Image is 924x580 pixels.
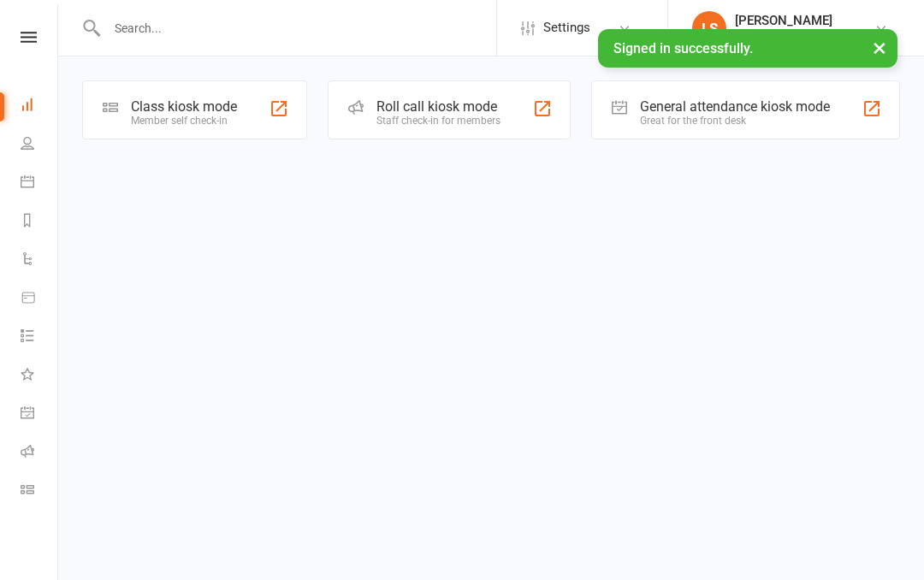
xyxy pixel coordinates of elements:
[21,87,59,126] a: Dashboard
[692,11,726,45] div: LS
[735,28,832,44] div: Bellingen Fitness
[21,395,59,434] a: General attendance kiosk mode
[131,115,237,127] div: Member self check-in
[864,29,895,66] button: ×
[21,126,59,164] a: People
[21,434,59,472] a: Roll call kiosk mode
[376,115,500,127] div: Staff check-in for members
[102,16,496,40] input: Search...
[21,280,59,318] a: Product Sales
[21,357,59,395] a: What's New
[21,203,59,241] a: Reports
[640,115,830,127] div: Great for the front desk
[543,9,590,47] span: Settings
[21,472,59,511] a: Class kiosk mode
[131,98,237,115] div: Class kiosk mode
[613,40,753,56] span: Signed in successfully.
[735,13,832,28] div: [PERSON_NAME]
[640,98,830,115] div: General attendance kiosk mode
[376,98,500,115] div: Roll call kiosk mode
[21,164,59,203] a: Calendar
